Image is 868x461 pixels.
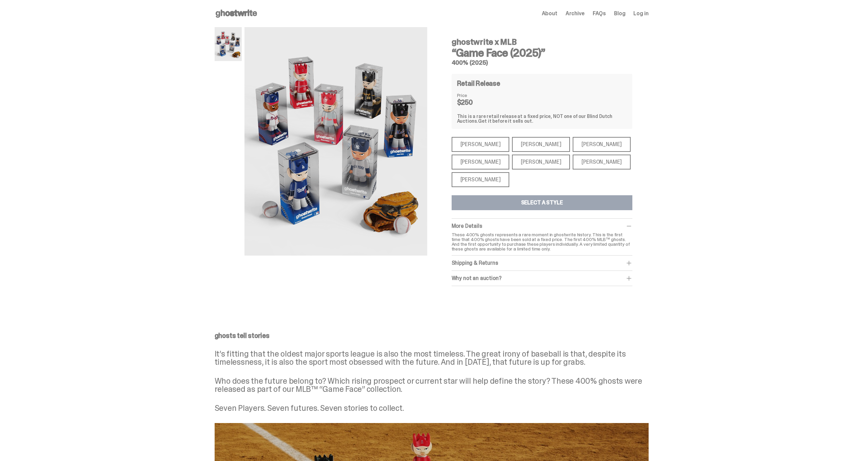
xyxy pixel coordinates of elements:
p: These 400% ghosts represents a rare moment in ghostwrite history. This is the first time that 400... [452,232,632,251]
button: Select a Style [452,195,632,210]
div: [PERSON_NAME] [452,172,510,187]
div: Why not an auction? [452,275,632,282]
dd: $250 [457,99,491,106]
p: Who does the future belong to? Which rising prospect or current star will help define the story? ... [215,377,649,393]
div: Select a Style [521,200,563,205]
div: Shipping & Returns [452,260,632,266]
dt: Price [457,93,491,98]
img: MLB%20400%25%20Primary%20Image.png [244,27,427,256]
p: Seven Players. Seven futures. Seven stories to collect. [215,404,649,412]
h5: 400% (2025) [452,60,632,66]
a: FAQs [593,11,606,16]
a: Archive [566,11,585,16]
div: [PERSON_NAME] [573,155,631,169]
p: ghosts tell stories [215,332,649,339]
div: [PERSON_NAME] [573,137,631,152]
div: This is a rare retail release at a fixed price, NOT one of our Blind Dutch Auctions. [457,114,627,123]
h4: ghostwrite x MLB [452,38,632,46]
div: [PERSON_NAME] [512,137,570,152]
h3: “Game Face (2025)” [452,47,632,58]
div: [PERSON_NAME] [512,155,570,169]
a: Log in [633,11,648,16]
div: [PERSON_NAME] [452,155,510,169]
a: About [542,11,557,16]
span: Get it before it sells out. [478,118,533,124]
h4: Retail Release [457,80,500,87]
p: It’s fitting that the oldest major sports league is also the most timeless. The great irony of ba... [215,350,649,366]
span: More Details [452,222,482,229]
img: MLB%20400%25%20Primary%20Image.png [215,27,242,61]
a: Blog [614,11,625,16]
div: [PERSON_NAME] [452,137,510,152]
